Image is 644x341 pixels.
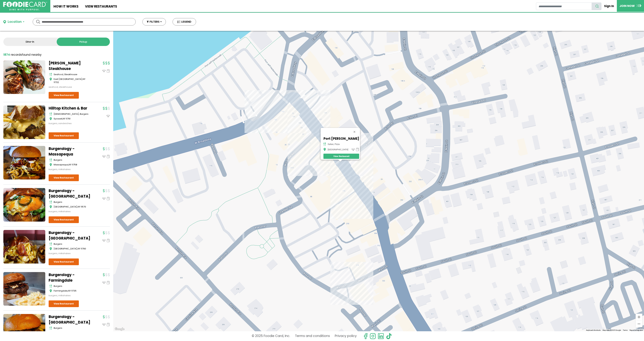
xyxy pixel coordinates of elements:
[54,73,91,76] div: seafood, steakhouse
[323,148,326,151] img: map_icon.png
[386,333,392,339] img: tiktok.svg
[49,252,91,255] div: burgers, milkshakes
[102,155,106,158] img: dinein_icon.svg
[49,242,52,246] img: cutlery_icon.svg
[72,163,77,166] span: 11758
[335,333,357,339] a: Privacy policy
[54,112,91,116] div: [DEMOGRAPHIC_DATA], burgers
[114,327,125,331] a: Open this area in Google Maps (opens a new window)
[49,205,52,208] img: map_icon.svg
[3,53,10,57] strong: 1874
[49,300,79,307] a: View Restaurant
[69,331,74,334] span: 11724
[54,326,91,330] div: burgers
[295,333,330,339] a: Terms and conditions
[63,117,65,120] span: NY
[49,230,91,241] a: Burgerology - [GEOGRAPHIC_DATA]
[592,3,601,10] button: search
[630,329,643,331] a: Report a map error
[49,314,91,325] a: Burgerology - [GEOGRAPHIC_DATA]
[356,148,359,151] img: pickup_icon.png
[106,114,110,118] img: dinein_icon.svg
[536,3,592,10] input: restaurant search
[49,247,52,250] img: map_icon.svg
[54,289,68,292] span: Farmingdale
[49,106,91,111] a: Hilltop Kitchen & Bar
[54,205,91,208] div: ,
[114,327,125,331] img: Google
[106,197,110,200] img: pickup_icon.svg
[54,331,91,334] div: ,
[252,333,290,339] p: © 2025 Foodie Card, Inc.
[3,2,47,11] img: FoodieCard; Eat, Drink, Save, Donate
[328,148,348,151] div: [GEOGRAPHIC_DATA]
[106,69,110,73] img: pickup_icon.svg
[586,329,601,331] button: Keyboard shortcuts
[49,132,79,139] a: View Restaurant
[54,242,91,246] div: burgers
[71,289,76,292] span: 11735
[49,158,52,162] img: cutlery_icon.svg
[106,281,110,284] img: pickup_icon.svg
[102,197,106,200] img: dinein_icon.svg
[49,85,91,89] div: seafood, steakhouse
[623,329,628,331] a: Terms
[49,284,52,288] img: cutlery_icon.svg
[54,200,91,204] div: burgers
[49,146,91,157] a: Burgerology - Massapequa
[102,323,106,326] img: dinein_icon.svg
[636,321,642,327] button: Zoom out
[350,128,358,136] button: Close
[11,53,22,57] span: records
[328,143,339,145] div: italian, pizza
[49,77,52,81] img: map_icon.svg
[54,289,91,293] div: ,
[3,19,24,24] button: Location
[68,289,71,292] span: NY
[102,239,106,242] img: dinein_icon.svg
[49,216,79,223] a: View Restaurant
[54,117,91,120] div: ,
[57,38,110,46] a: Pickup
[54,331,65,334] span: Huntington
[49,174,79,181] a: View Restaurant
[173,18,196,25] button: LEGEND
[142,18,166,25] button: FILTERS
[49,117,52,120] img: map_icon.svg
[54,163,91,166] div: ,
[54,117,62,120] span: Syosset
[54,247,91,250] div: ,
[49,188,91,199] a: Burgerology - [GEOGRAPHIC_DATA]
[352,148,355,151] img: dinein_icon.png
[49,289,52,293] img: map_icon.svg
[69,163,71,166] span: NY
[49,60,91,71] a: [PERSON_NAME] Steakhouse
[49,326,52,330] img: cutlery_icon.svg
[3,53,42,57] div: found nearby
[83,77,85,81] span: NY
[49,92,79,99] a: View Restaurant
[49,331,52,334] img: map_icon.svg
[49,73,52,76] img: cutlery_icon.svg
[49,163,52,166] img: map_icon.svg
[54,247,77,250] span: [GEOGRAPHIC_DATA]
[113,31,644,331] div: Joey Z's
[323,137,359,141] h5: Port [PERSON_NAME]
[106,239,110,242] img: pickup_icon.svg
[78,247,80,250] span: NY
[66,117,70,120] span: 11791
[54,284,91,288] div: burgers
[49,272,91,283] a: Burgerology - Farmingdale
[54,205,77,208] span: [GEOGRAPHIC_DATA]
[49,168,91,171] div: burgers, milkshakes
[636,314,642,320] button: Zoom in
[49,294,91,297] div: burgers, milkshakes
[3,38,57,46] a: Dine-in
[601,2,617,10] a: Sign In
[102,69,106,73] img: dinein_icon.svg
[81,247,86,250] span: 11790
[49,200,52,204] img: cutlery_icon.svg
[49,112,52,116] img: cutlery_icon.svg
[54,81,59,84] span: 11732
[54,163,68,166] span: Massapequa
